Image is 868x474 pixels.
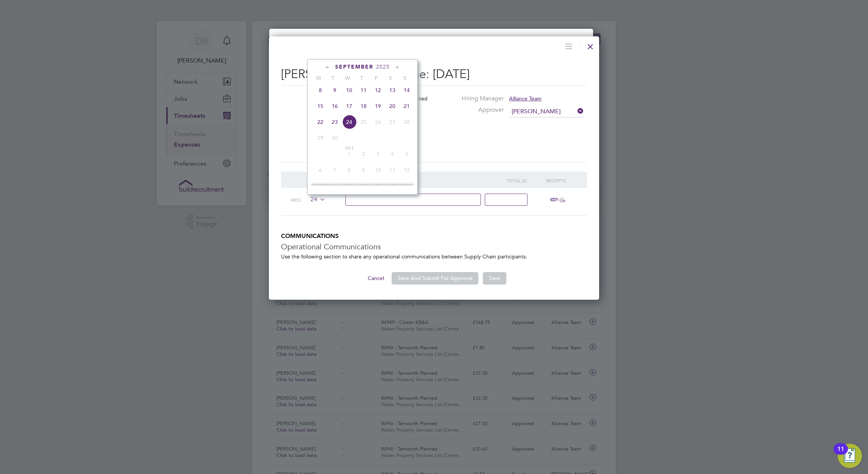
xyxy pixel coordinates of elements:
span: 21 [400,99,414,113]
span: 13 [313,179,328,193]
span: 11 [385,163,400,177]
h2: [PERSON_NAME] Expense: [DATE] [281,66,587,82]
div: 11 [837,449,844,459]
span: M [311,75,326,81]
span: 5 [400,147,414,161]
span: 1 [342,147,356,161]
span: 10 [342,83,356,97]
label: Worker [303,106,345,114]
span: T [354,75,369,81]
span: 13 [385,83,400,97]
span: 19 [371,99,385,113]
span: T [326,75,340,81]
span: 15 [313,99,328,113]
span: 23 [328,115,342,129]
span: 4 [385,147,400,161]
button: Cancel [362,272,390,284]
h3: Operational Communications [281,242,587,252]
span: 15 [342,179,356,193]
span: September [335,64,373,70]
span: Wed [290,197,301,203]
span: 2 [356,147,371,161]
span: 3 [371,147,385,161]
span: 22 [313,115,328,129]
span: 29 [313,131,328,145]
span: 12 [400,163,414,177]
label: Position [303,141,345,149]
span: 10 [371,163,385,177]
span: 24 [342,115,356,129]
span: 8 [342,163,356,177]
label: Approver [440,106,504,114]
span: 26 [371,115,385,129]
span: 8 [313,83,328,97]
label: Hiring Manager [440,95,504,103]
button: Open Resource Center, 11 new notifications [838,444,862,468]
label: Site [303,130,345,138]
span: 14 [400,83,414,97]
label: Vendor [303,118,345,126]
span: 16 [328,99,342,113]
span: S [398,75,412,81]
span: 17 [371,179,385,193]
i: ï¼‹ [559,197,565,203]
span: Oct [342,147,356,150]
span: 25 [356,115,371,129]
span: 6 [313,163,328,177]
span: 27 [385,115,400,129]
span: S [383,75,398,81]
span: 9 [328,83,342,97]
h5: COMMUNICATIONS [281,232,587,240]
span: 2025 [376,64,390,70]
button: Save And Submit For Approval [392,272,478,284]
span: 30 [328,131,342,145]
span: 28 [400,115,414,129]
span: 18 [385,179,400,193]
button: Save [483,272,506,284]
span: 24 [308,196,326,204]
span: 9 [356,163,371,177]
span: Alliance Team [509,95,542,102]
div: Total (£) [486,172,533,189]
div: Receipts [533,172,579,189]
span: 18 [356,99,371,113]
span: 7 [328,163,342,177]
input: Search for... [509,106,584,117]
span: 11 [356,83,371,97]
span: 17 [342,99,356,113]
span: F [369,75,383,81]
span: W [340,75,354,81]
label: Client Config [303,95,345,103]
span: 20 [385,99,400,113]
span: 16 [356,179,371,193]
span: 12 [371,83,385,97]
span: 19 [400,179,414,193]
p: Use the following section to share any operational communications between Supply Chain participants. [281,253,587,260]
span: 14 [328,179,342,193]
